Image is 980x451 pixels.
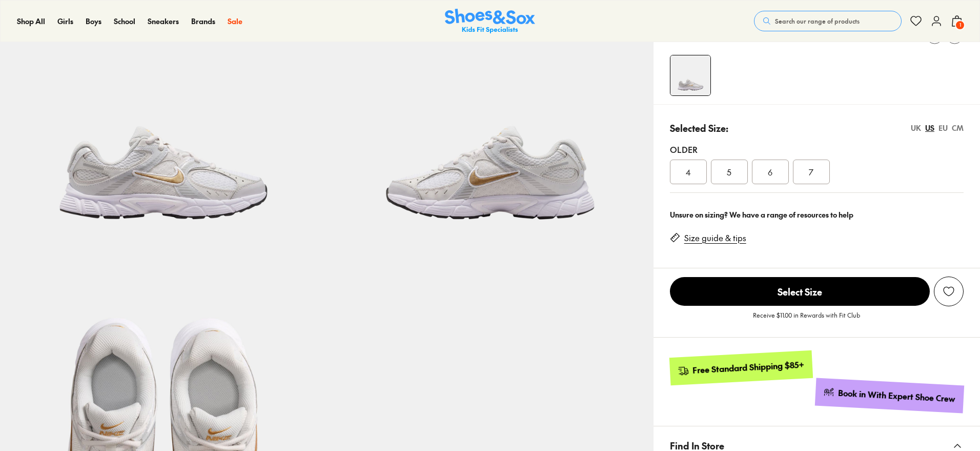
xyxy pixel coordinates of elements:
[911,123,921,133] div: UK
[148,16,179,27] a: Sneakers
[934,277,964,306] button: Add to Wishlist
[925,123,934,133] div: US
[686,166,691,178] span: 4
[775,16,860,26] span: Search our range of products
[669,350,812,385] a: Free Standard Shipping $85+
[670,121,728,135] p: Selected Size:
[809,166,813,178] span: 7
[951,10,963,32] button: 1
[670,277,930,306] span: Select Size
[955,20,965,30] span: 1
[753,310,860,329] p: Receive $11.00 in Rewards with Fit Club
[670,277,930,306] button: Select Size
[17,16,45,27] a: Shop All
[952,123,964,133] div: CM
[670,55,710,95] img: 4-564956_1
[815,378,964,414] a: Book in With Expert Shoe Crew
[148,16,179,26] span: Sneakers
[684,232,746,244] a: Size guide & tips
[228,16,242,27] a: Sale
[17,16,45,26] span: Shop All
[670,143,964,155] div: Older
[445,9,535,34] img: SNS_Logo_Responsive.svg
[191,16,215,27] a: Brands
[938,123,948,133] div: EU
[57,16,73,27] a: Girls
[228,16,242,26] span: Sale
[670,209,964,220] div: Unsure on sizing? We have a range of resources to help
[86,16,101,26] span: Boys
[86,16,101,27] a: Boys
[692,359,804,376] div: Free Standard Shipping $85+
[114,16,135,27] a: School
[754,11,902,31] button: Search our range of products
[838,387,956,405] div: Book in With Expert Shoe Crew
[768,166,772,178] span: 6
[727,166,731,178] span: 5
[445,9,535,34] a: Shoes & Sox
[57,16,73,26] span: Girls
[191,16,215,26] span: Brands
[114,16,135,26] span: School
